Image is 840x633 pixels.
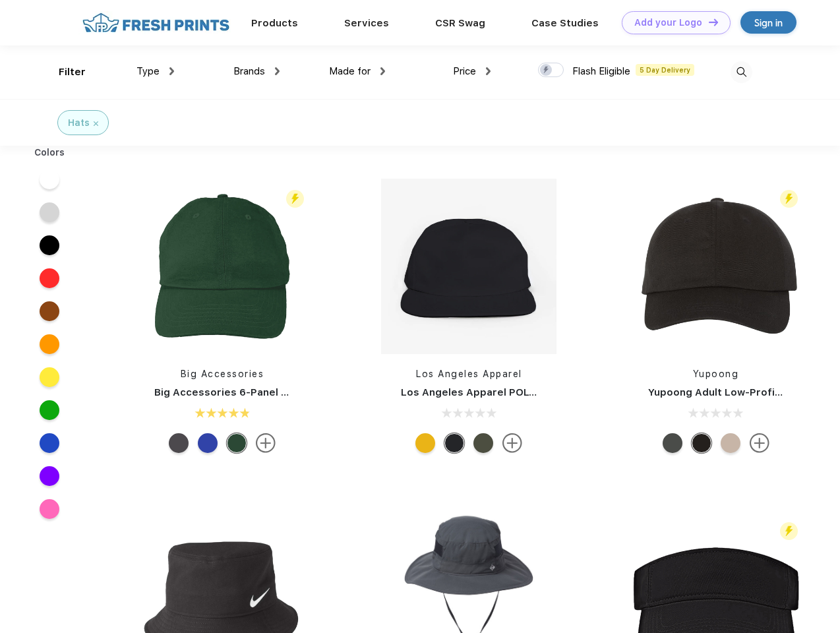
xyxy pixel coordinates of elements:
[198,433,218,453] div: Royal
[663,433,682,453] div: Dark Grey
[444,433,464,453] div: Black
[721,433,740,453] div: Stone
[181,369,264,379] a: Big Accessories
[286,190,304,208] img: flash_active_toggle.svg
[628,179,804,354] img: func=resize&h=266
[68,116,90,130] div: Hats
[486,67,491,75] img: dropdown.png
[780,190,798,208] img: flash_active_toggle.svg
[135,179,310,354] img: func=resize&h=266
[256,433,276,453] img: more.svg
[401,386,682,398] a: Los Angeles Apparel POLY COTTON TWILL 5 PANEL HAT
[634,17,702,28] div: Add your Logo
[136,65,160,77] span: Type
[502,433,522,453] img: more.svg
[24,146,75,160] div: Colors
[416,369,522,379] a: Los Angeles Apparel
[709,18,718,26] img: DT
[692,433,711,453] div: Black
[94,121,98,126] img: filter_cancel.svg
[754,15,783,30] div: Sign in
[740,11,796,34] a: Sign in
[169,433,189,453] div: Steel Grey
[381,179,556,354] img: func=resize&h=266
[329,65,371,77] span: Made for
[233,65,265,77] span: Brands
[227,433,247,453] div: Forest
[731,61,752,83] img: desktop_search.svg
[380,67,385,75] img: dropdown.png
[780,522,798,540] img: flash_active_toggle.svg
[275,67,280,75] img: dropdown.png
[78,11,233,34] img: fo%20logo%202.webp
[693,369,739,379] a: Yupoong
[636,64,694,76] span: 5 Day Delivery
[415,433,435,453] div: Gold
[572,65,630,77] span: Flash Eligible
[59,65,86,80] div: Filter
[453,65,476,77] span: Price
[251,17,298,29] a: Products
[154,386,441,398] a: Big Accessories 6-Panel Brushed Twill Unstructured Cap
[750,433,769,453] img: more.svg
[473,433,493,453] div: Olive
[169,67,174,75] img: dropdown.png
